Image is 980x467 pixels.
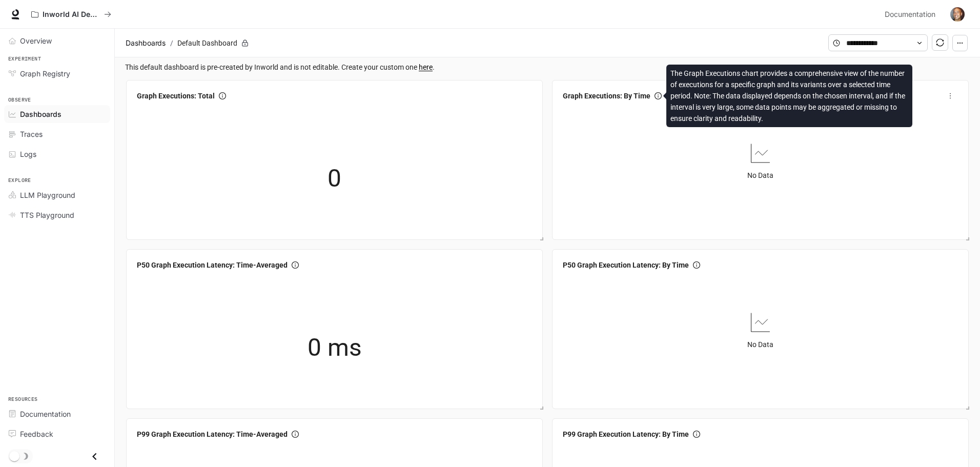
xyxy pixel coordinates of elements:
[881,4,943,25] a: Documentation
[655,92,662,99] span: info-circle
[175,33,239,53] article: Default Dashboard
[170,37,173,49] span: /
[419,63,433,71] a: here
[20,149,36,159] span: Logs
[137,90,215,101] span: Graph Executions: Total
[27,4,116,25] button: All workspaces
[328,159,341,198] span: 0
[666,65,912,127] div: The Graph Executions chart provides a comprehensive view of the number of executions for a specif...
[20,409,71,419] span: Documentation
[20,429,53,439] span: Feedback
[126,37,166,49] span: Dashboards
[747,170,773,181] article: No Data
[747,339,773,350] article: No Data
[950,7,965,22] img: User avatar
[9,450,19,461] span: Dark mode toggle
[20,109,62,119] span: Dashboards
[125,62,972,73] span: This default dashboard is pre-created by Inworld and is not editable. Create your custom one .
[20,190,75,200] span: LLM Playground
[936,38,944,47] span: sync
[4,425,110,443] a: Feedback
[20,35,52,46] span: Overview
[4,186,110,204] a: LLM Playground
[4,206,110,224] a: TTS Playground
[4,125,110,143] a: Traces
[943,88,958,104] span: more
[292,261,299,269] span: info-circle
[292,431,299,438] span: info-circle
[123,37,168,49] button: Dashboards
[20,210,74,220] span: TTS Playground
[308,329,362,367] span: 0 ms
[137,429,288,440] span: P99 Graph Execution Latency: Time-Averaged
[43,10,100,19] p: Inworld AI Demos
[4,105,110,123] a: Dashboards
[219,92,226,99] span: info-circle
[4,405,110,423] a: Documentation
[563,429,689,440] span: P99 Graph Execution Latency: By Time
[20,68,70,79] span: Graph Registry
[4,65,110,83] a: Graph Registry
[4,145,110,163] a: Logs
[693,261,700,269] span: info-circle
[693,431,700,438] span: info-circle
[885,8,935,21] span: Documentation
[4,32,110,50] a: Overview
[563,90,650,101] span: Graph Executions: By Time
[20,129,43,139] span: Traces
[947,4,968,25] button: User avatar
[83,446,106,467] button: Close drawer
[563,259,689,271] span: P50 Graph Execution Latency: By Time
[137,259,288,271] span: P50 Graph Execution Latency: Time-Averaged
